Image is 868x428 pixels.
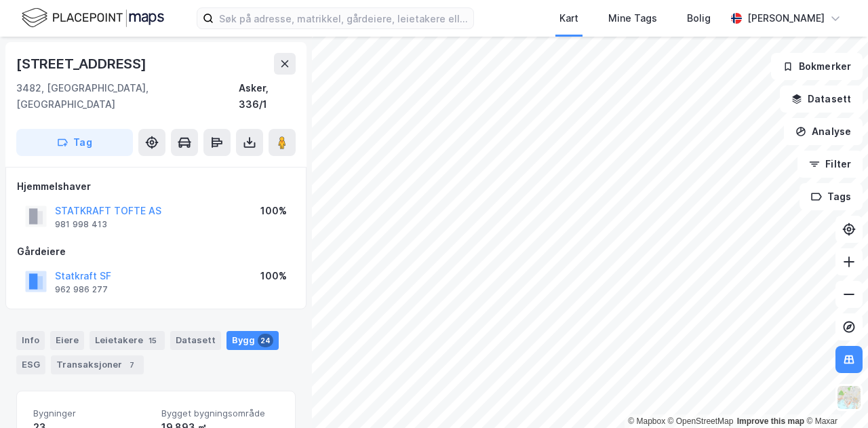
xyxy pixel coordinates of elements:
[784,118,863,145] button: Analyse
[16,53,149,75] div: [STREET_ADDRESS]
[800,363,868,428] div: Kontrollprogram for chat
[737,416,804,426] a: Improve this map
[17,178,295,195] div: Hjemmelshaver
[226,331,279,350] div: Bygg
[608,10,657,26] div: Mine Tags
[16,80,239,113] div: 3482, [GEOGRAPHIC_DATA], [GEOGRAPHIC_DATA]
[33,408,151,419] span: Bygninger
[747,10,825,26] div: [PERSON_NAME]
[170,331,221,350] div: Datasett
[797,151,863,178] button: Filter
[260,203,287,219] div: 100%
[559,10,578,26] div: Kart
[50,331,84,350] div: Eiere
[16,129,133,156] button: Tag
[22,6,164,30] img: logo.f888ab2527a4732fd821a326f86c7f29.svg
[146,334,159,347] div: 15
[55,219,107,230] div: 981 998 413
[771,53,863,80] button: Bokmerker
[51,355,144,374] div: Transaksjoner
[687,10,711,26] div: Bolig
[161,408,279,419] span: Bygget bygningsområde
[16,331,45,350] div: Info
[800,363,868,428] iframe: Chat Widget
[780,85,863,113] button: Datasett
[17,244,295,260] div: Gårdeiere
[239,80,296,113] div: Asker, 336/1
[55,284,108,295] div: 962 986 277
[668,416,734,426] a: OpenStreetMap
[214,8,473,28] input: Søk på adresse, matrikkel, gårdeiere, leietakere eller personer
[800,183,863,210] button: Tags
[258,334,273,347] div: 24
[90,331,165,350] div: Leietakere
[125,358,138,372] div: 7
[16,355,45,374] div: ESG
[628,416,665,426] a: Mapbox
[260,268,287,284] div: 100%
